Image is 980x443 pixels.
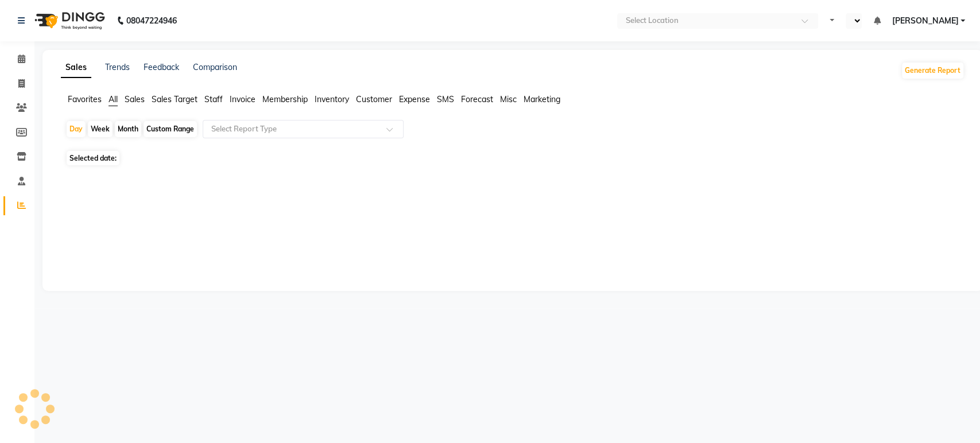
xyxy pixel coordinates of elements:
a: Trends [105,62,130,72]
span: Favorites [68,94,102,104]
span: Misc [500,94,517,104]
a: Feedback [144,62,179,72]
div: Week [88,121,113,137]
span: Invoice [230,94,255,104]
span: Expense [399,94,430,104]
span: [PERSON_NAME] [892,15,958,27]
a: Comparison [193,62,237,72]
button: Generate Report [902,63,963,79]
span: Sales [125,94,145,104]
span: Marketing [524,94,560,104]
span: Sales Target [152,94,197,104]
span: Staff [204,94,223,104]
img: logo [29,5,108,37]
span: Membership [262,94,308,104]
span: Customer [356,94,392,104]
a: Sales [61,57,91,78]
div: Select Location [625,15,678,26]
span: All [109,94,118,104]
div: Custom Range [144,121,197,137]
div: Day [67,121,86,137]
b: 08047224946 [126,5,177,37]
span: Selected date: [67,151,119,165]
span: Inventory [315,94,349,104]
span: SMS [437,94,454,104]
span: Forecast [461,94,493,104]
div: Month [115,121,141,137]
